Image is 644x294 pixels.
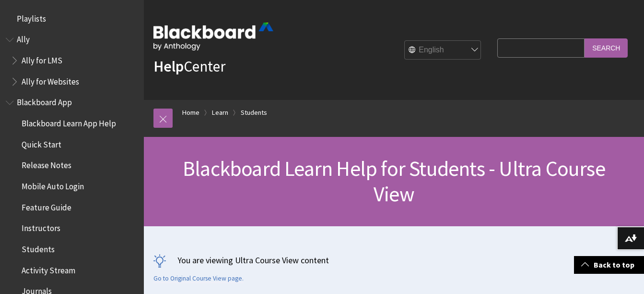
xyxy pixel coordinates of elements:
[22,220,60,233] span: Instructors
[22,73,79,86] span: Ally for Websites
[183,155,605,207] span: Blackboard Learn Help for Students - Ultra Course View
[241,107,267,119] a: Students
[17,32,30,45] span: Ally
[22,158,71,171] span: Release Notes
[22,241,55,254] span: Students
[22,136,61,149] span: Quick Start
[153,274,244,283] a: Go to Original Course View page.
[6,11,138,27] nav: Book outline for Playlists
[153,57,184,76] strong: Help
[22,115,116,128] span: Blackboard Learn App Help
[22,178,84,191] span: Mobile Auto Login
[17,11,46,24] span: Playlists
[6,32,138,90] nav: Book outline for Anthology Ally Help
[405,41,481,60] select: Site Language Selector
[153,23,273,50] img: Blackboard by Anthology
[22,262,75,275] span: Activity Stream
[22,52,62,65] span: Ally for LMS
[22,199,71,212] span: Feature Guide
[153,254,634,266] p: You are viewing Ultra Course View content
[17,95,72,108] span: Blackboard App
[153,57,225,76] a: HelpCenter
[182,107,199,119] a: Home
[574,256,644,274] a: Back to top
[212,107,228,119] a: Learn
[585,38,628,57] input: Search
